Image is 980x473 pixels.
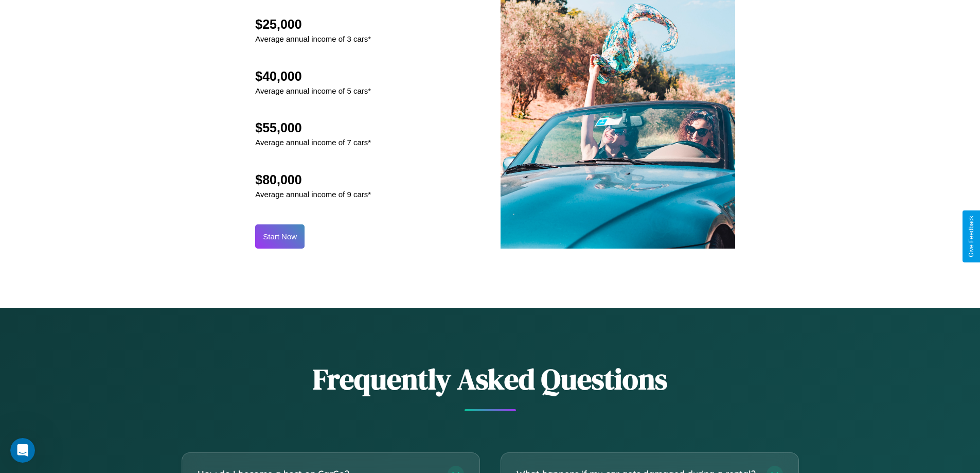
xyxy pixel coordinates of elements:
[255,224,305,249] button: Start Now
[255,120,371,135] h2: $55,000
[255,84,371,98] p: Average annual income of 5 cars*
[10,438,35,463] iframe: Intercom live chat
[255,17,371,32] h2: $25,000
[255,172,371,187] h2: $80,000
[255,135,371,149] p: Average annual income of 7 cars*
[255,187,371,201] p: Average annual income of 9 cars*
[255,69,371,84] h2: $40,000
[255,32,371,46] p: Average annual income of 3 cars*
[968,216,975,257] div: Give Feedback
[182,359,799,399] h2: Frequently Asked Questions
